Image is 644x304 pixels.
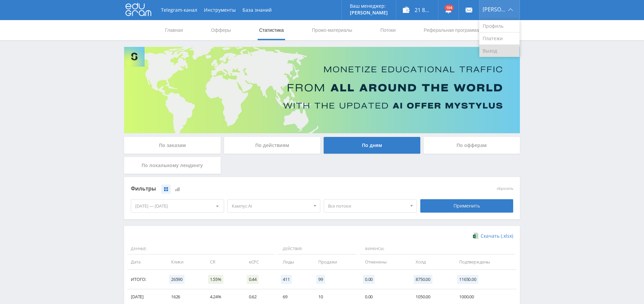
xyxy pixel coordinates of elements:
[328,200,407,212] span: Все потоки
[169,275,184,284] span: 26590
[452,254,517,270] td: Подтверждены
[380,20,396,40] a: Потоки
[414,275,432,284] span: 8750.00
[312,254,358,270] td: Продажи
[232,200,310,212] span: Кампус AI
[316,275,325,284] span: 99
[424,137,520,154] div: По офферам
[164,20,183,40] a: Главная
[409,254,452,270] td: Холд
[127,270,164,289] td: Итого:
[479,20,520,32] a: Профиль
[481,233,513,239] span: Скачать (.xlsx)
[420,199,514,213] div: Применить
[311,20,353,40] a: Промо-материалы
[281,275,292,284] span: 411
[350,3,388,9] p: Ваш менеджер:
[127,254,164,270] td: Дата
[124,47,520,133] img: Banner
[358,254,409,270] td: Отменены
[247,275,259,284] span: 0.44
[203,254,242,270] td: CR
[258,20,284,40] a: Статистика
[363,275,375,284] span: 0.00
[479,32,520,45] a: Платежи
[242,254,276,270] td: eCPC
[473,232,479,239] img: xlsx
[483,7,506,12] span: [PERSON_NAME]
[479,45,520,57] a: Выход
[276,254,312,270] td: Лиды
[124,137,221,154] div: По заказам
[497,186,513,191] button: сбросить
[210,20,232,40] a: Офферы
[457,275,478,284] span: 11650.00
[208,275,223,284] span: 1.55%
[131,200,224,212] div: [DATE] — [DATE]
[360,243,515,255] span: Финансы:
[324,137,420,154] div: По дням
[164,254,203,270] td: Клики
[224,137,321,154] div: По действиям
[131,184,417,194] div: Фильтры
[278,243,357,255] span: Действия:
[350,10,388,15] p: [PERSON_NAME]
[473,233,513,239] a: Скачать (.xlsx)
[124,157,221,174] div: По локальному лендингу
[127,243,274,255] span: Данные:
[423,20,480,40] a: Реферальная программа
